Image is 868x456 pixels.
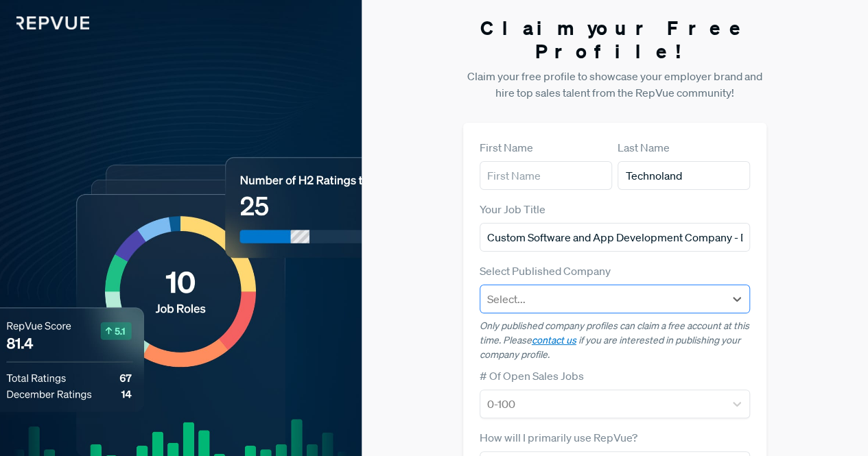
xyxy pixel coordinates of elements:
label: How will I primarily use RepVue? [480,429,637,446]
input: Title [480,223,751,252]
a: contact us [532,334,576,346]
label: Your Job Title [480,201,546,217]
label: Select Published Company [480,263,611,279]
label: Last Name [618,139,670,156]
h3: Claim your Free Profile! [463,16,767,62]
p: Claim your free profile to showcase your employer brand and hire top sales talent from the RepVue... [463,68,767,101]
label: # Of Open Sales Jobs [480,368,584,384]
input: Last Name [618,161,750,190]
input: First Name [480,161,612,190]
label: First Name [480,139,533,156]
p: Only published company profiles can claim a free account at this time. Please if you are interest... [480,319,751,362]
